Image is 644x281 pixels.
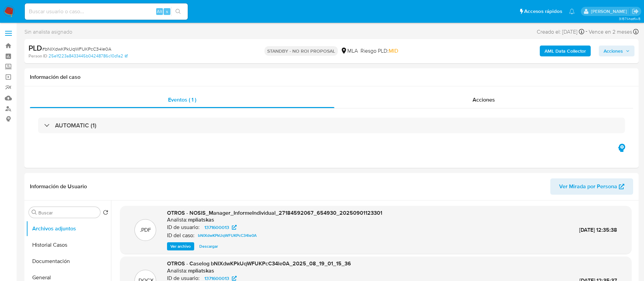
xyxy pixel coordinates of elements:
[26,253,111,269] button: Documentación
[167,267,187,274] p: Analista:
[579,226,617,234] span: [DATE] 12:35:38
[537,27,584,36] div: Creado el: [DATE]
[389,47,398,55] span: MID
[30,74,633,81] h1: Información del caso
[55,122,96,129] h3: AUTOMATIC (1)
[591,8,629,15] p: micaela.pliatskas@mercadolibre.com
[524,8,562,15] span: Accesos rápidos
[32,210,37,215] button: Buscar
[199,243,218,250] span: Descargar
[264,46,338,56] p: STANDBY - NO ROI PROPOSAL
[204,223,229,231] span: 1371600013
[198,231,257,240] span: bNIXdwKPkUqWFUKPcC34le0A
[361,47,398,55] span: Riesgo PLD:
[171,7,185,16] button: search-icon
[599,46,634,56] button: Acciones
[24,28,72,36] span: Sin analista asignado
[25,7,188,16] input: Buscar usuario o caso...
[166,8,168,15] span: s
[632,8,639,15] a: Salir
[167,232,195,239] p: ID del caso:
[167,216,187,223] p: Analista:
[157,8,162,15] span: Alt
[540,46,591,56] button: AML Data Collector
[29,42,42,53] b: PLD
[188,216,214,223] h6: mpliatskas
[30,183,87,190] h1: Información de Usuario
[38,118,625,133] div: AUTOMATIC (1)
[170,243,191,250] span: Ver archivo
[167,209,382,217] span: OTROS - NOSIS_Manager_InformeIndividual_27184592067_654930_20250901123301
[103,210,108,217] button: Volver al orden por defecto
[26,221,111,237] button: Archivos adjuntos
[550,178,633,195] button: Ver Mirada por Persona
[26,237,111,253] button: Historial Casos
[559,178,617,195] span: Ver Mirada por Persona
[473,96,495,104] span: Acciones
[167,224,200,231] p: ID de usuario:
[341,47,358,55] div: MLA
[29,53,47,59] b: Person ID
[167,242,194,250] button: Ver archivo
[167,260,351,267] span: OTROS - Caselog bNIXdwKPkUqWFUKPcC34le0A_2025_08_19_01_15_36
[200,223,241,231] a: 1371600013
[140,226,151,234] p: .PDF
[38,210,97,216] input: Buscar
[188,267,214,274] h6: mpliatskas
[196,242,221,250] button: Descargar
[569,8,575,14] a: Notificaciones
[586,27,587,36] span: -
[589,28,632,36] span: Vence en 2 meses
[604,46,623,56] span: Acciones
[42,46,111,52] span: # bNIXdwKPkUqWFUKPcC34le0A
[545,46,586,56] b: AML Data Collector
[49,53,128,59] a: 25e1f223a8433445b04248786c10d1a2
[168,96,196,104] span: Eventos ( 1 )
[195,231,259,240] a: bNIXdwKPkUqWFUKPcC34le0A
